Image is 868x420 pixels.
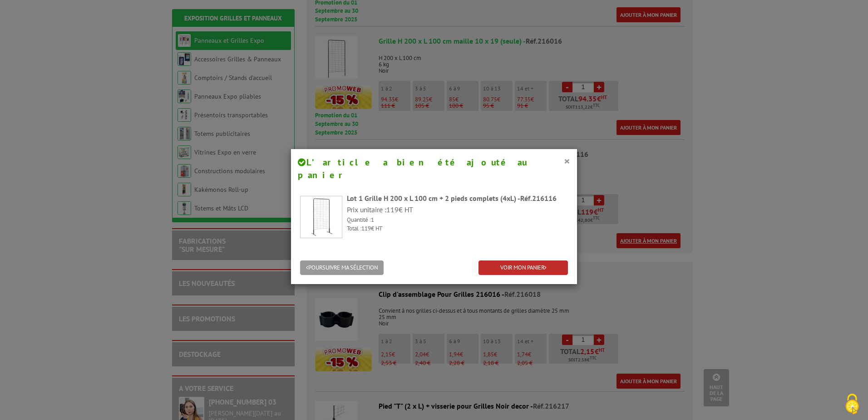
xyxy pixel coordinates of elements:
[300,260,384,275] button: POURSUIVRE MA SÉLECTION
[836,389,868,420] button: Cookies (fenêtre modale)
[841,393,863,415] img: Cookies (fenêtre modale)
[347,193,568,204] div: Lot 1 Grille H 200 x L 100 cm + 2 pieds complets (4xL) -
[478,260,568,275] a: VOIR MON PANIER
[298,156,570,182] h4: L’article a bien été ajouté au panier
[347,225,568,233] p: Total : € HT
[564,155,570,167] button: ×
[520,194,557,203] span: Réf.216116
[371,216,374,224] span: 1
[347,216,568,225] p: Quantité :
[361,225,371,232] span: 119
[386,205,399,214] span: 119
[347,205,568,215] p: Prix unitaire : € HT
